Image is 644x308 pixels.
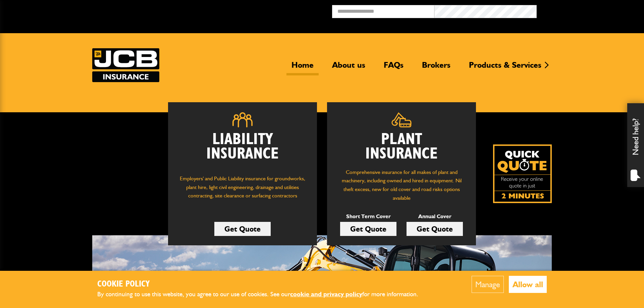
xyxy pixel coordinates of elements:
[472,276,504,293] button: Manage
[493,144,552,203] a: Get your insurance quote isn just 2-minutes
[340,212,396,221] p: Short Term Cover
[92,48,159,82] img: JCB Insurance Services logo
[493,144,552,203] img: Quick Quote
[178,174,307,206] p: Employers' and Public Liability insurance for groundworks, plant hire, light civil engineering, d...
[286,60,319,75] a: Home
[92,48,159,82] a: JCB Insurance Services
[327,60,370,75] a: About us
[337,132,466,161] h2: Plant Insurance
[337,168,466,202] p: Comprehensive insurance for all makes of plant and machinery, including owned and hired in equipm...
[379,60,409,75] a: FAQs
[97,279,429,290] h2: Cookie Policy
[627,103,644,187] div: Need help?
[417,60,455,75] a: Brokers
[214,222,271,236] a: Get Quote
[407,222,463,236] a: Get Quote
[537,5,639,15] button: Broker Login
[407,212,463,221] p: Annual Cover
[290,290,362,298] a: cookie and privacy policy
[509,276,547,293] button: Allow all
[178,132,307,168] h2: Liability Insurance
[340,222,396,236] a: Get Quote
[464,60,546,75] a: Products & Services
[97,289,429,300] p: By continuing to use this website, you agree to our use of cookies. See our for more information.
